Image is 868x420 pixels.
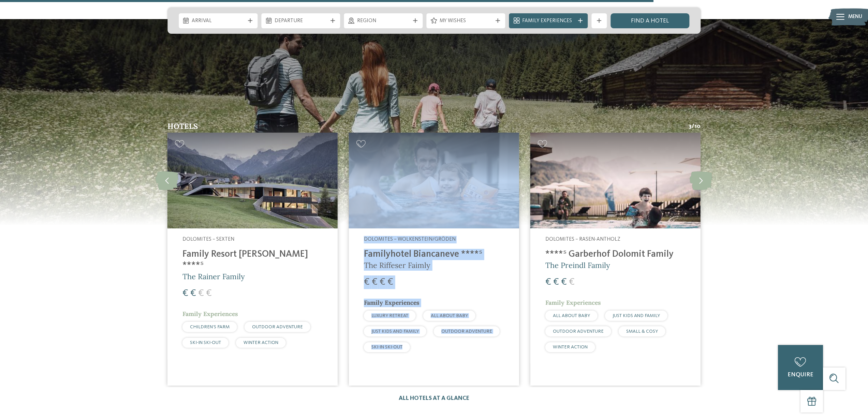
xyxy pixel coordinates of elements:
span: WINTER ACTION [553,345,588,349]
span: Dolomites – Sexten [182,237,234,242]
span: Family Experiences [522,17,575,25]
span: € [545,277,551,287]
span: ALL ABOUT BABY [553,313,590,318]
a: Family hotels in the Dolomites: Holidays in the realm of the Pale Mountains Dolomites – Rasen-Ant... [530,133,701,386]
span: My wishes [440,17,492,25]
span: € [553,277,559,287]
span: JUST KIDS AND FAMILY [371,329,419,334]
span: The Riffeser Faimly [364,260,430,270]
h4: Family Resort [PERSON_NAME] ****ˢ [182,249,323,271]
span: € [198,288,204,298]
span: € [182,288,188,298]
span: LUXURY RETREAT [371,313,408,318]
span: Region [357,17,410,25]
span: enquire [788,372,813,378]
span: SKI-IN SKI-OUT [190,340,221,345]
span: 10 [694,122,701,131]
span: Dolomites – Rasen-Antholz [545,237,620,242]
span: Hotels [167,121,198,131]
span: Family Experiences [182,310,238,318]
span: SMALL & COSY [626,329,658,334]
span: JUST KIDS AND FAMILY [613,313,660,318]
span: ALL ABOUT BABY [431,313,468,318]
a: Find a hotel [610,13,689,28]
a: All hotels at a glance [399,395,469,401]
span: Family Experiences [364,299,420,306]
a: Family hotels in the Dolomites: Holidays in the realm of the Pale Mountains Dolomites – Wolkenste... [349,133,519,386]
span: Arrival [192,17,244,25]
span: OUTDOOR ADVENTURE [553,329,604,334]
h4: ****ˢ Garberhof Dolomit Family [545,249,686,260]
span: € [364,277,370,287]
span: The Rainer Family [182,272,245,281]
h4: Familyhotel Biancaneve ****ˢ [364,249,504,260]
span: € [569,277,575,287]
img: Family hotels in the Dolomites: Holidays in the realm of the Pale Mountains [349,133,519,228]
span: OUTDOOR ADVENTURE [441,329,492,334]
span: OUTDOOR ADVENTURE [252,325,303,329]
img: Family Resort Rainer ****ˢ [167,133,338,228]
span: € [190,288,196,298]
span: Family Experiences [545,299,601,306]
span: / [692,122,694,131]
span: The Preindl Family [545,260,610,270]
span: WINTER ACTION [244,340,278,345]
span: CHILDREN’S FARM [190,325,230,329]
span: 3 [689,122,692,131]
a: Family hotels in the Dolomites: Holidays in the realm of the Pale Mountains Dolomites – Sexten Fa... [167,133,338,386]
span: SKI-IN SKI-OUT [371,345,402,349]
span: € [387,277,393,287]
span: € [380,277,385,287]
span: € [372,277,378,287]
img: Family hotels in the Dolomites: Holidays in the realm of the Pale Mountains [530,133,701,228]
a: enquire [778,345,823,390]
span: € [206,288,212,298]
span: Dolomites – Wolkenstein/Gröden [364,237,456,242]
span: Departure [275,17,327,25]
span: € [561,277,567,287]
